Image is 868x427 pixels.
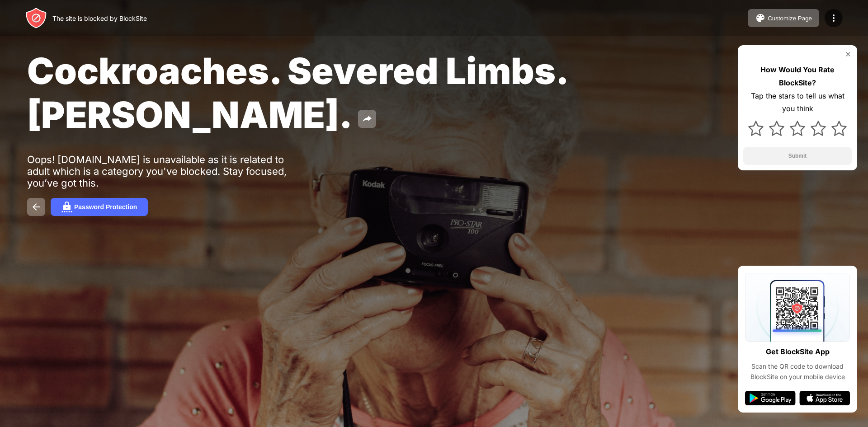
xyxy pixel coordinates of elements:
img: star.svg [811,121,826,136]
img: google-play.svg [745,391,796,405]
img: star.svg [769,121,784,136]
img: star.svg [831,121,847,136]
div: Password Protection [74,203,137,211]
img: menu-icon.svg [828,13,839,23]
img: rate-us-close.svg [844,51,852,58]
div: Scan the QR code to download BlockSite on your mobile device [745,361,850,382]
img: star.svg [748,121,764,136]
img: header-logo.svg [25,7,47,29]
button: Customize Page [748,9,819,27]
img: qrcode.svg [745,273,850,342]
button: Submit [743,147,852,165]
img: app-store.svg [799,391,850,405]
img: pallet.svg [755,13,766,23]
div: Get BlockSite App [766,345,830,358]
div: How Would You Rate BlockSite? [743,63,852,89]
div: Customize Page [768,15,812,22]
span: Cockroaches. Severed Limbs. [PERSON_NAME]. [27,49,567,136]
img: share.svg [362,113,373,124]
button: Password Protection [51,198,148,216]
div: Tap the stars to tell us what you think [743,89,852,116]
img: password.svg [61,202,72,212]
img: star.svg [790,121,805,136]
img: back.svg [31,202,42,212]
div: The site is blocked by BlockSite [52,14,147,22]
div: Oops! [DOMAIN_NAME] is unavailable as it is related to adult which is a category you've blocked. ... [27,154,307,189]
